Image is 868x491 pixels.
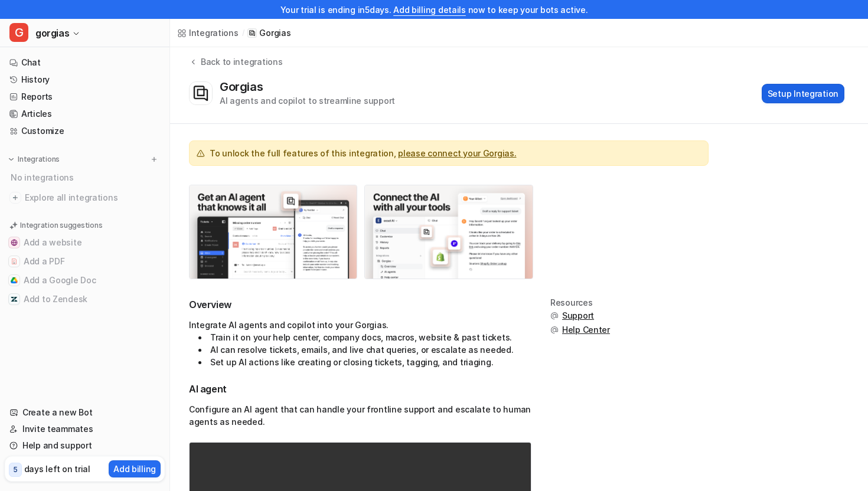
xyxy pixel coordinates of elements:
button: Add billing [109,460,161,477]
img: Add a Google Doc [11,277,18,284]
img: explore all integrations [9,192,21,204]
li: AI can resolve tickets, emails, and live chat queries, or escalate as needed. [198,343,531,356]
img: menu_add.svg [150,155,158,163]
img: Add a PDF [11,258,18,265]
img: support.svg [550,312,559,320]
button: Add to ZendeskAdd to Zendesk [5,290,165,309]
li: Train it on your help center, company docs, macros, website & past tickets. [198,331,531,343]
li: Set up AI actions like creating or closing tickets, tagging, and triaging. [198,356,531,368]
div: AI agents and copilot to streamline support [220,94,395,107]
span: G [9,23,28,42]
span: Explore all integrations [25,188,160,207]
span: Support [562,310,594,322]
a: Explore all integrations [5,189,165,206]
a: Chat [5,54,165,71]
div: No integrations [7,168,165,187]
a: Add billing details [393,5,466,15]
p: Add billing [113,463,156,475]
a: Reports [5,89,165,105]
a: Create a new Bot [5,404,165,421]
a: Articles [5,106,165,122]
a: Integrations [177,27,239,39]
button: Support [550,310,610,322]
button: Add a websiteAdd a website [5,233,165,252]
a: please connect your Gorgias. [398,148,516,158]
button: Integrations [5,153,63,165]
p: Gorgias [259,27,291,39]
button: Add a PDFAdd a PDF [5,252,165,271]
a: Help and support [5,437,165,454]
img: Add to Zendesk [11,296,18,303]
a: Gorgias [247,27,291,39]
p: 5 [13,464,18,475]
h2: Overview [189,298,531,312]
p: Configure an AI agent that can handle your frontline support and escalate to human agents as needed. [189,403,531,428]
button: Help Center [550,324,610,336]
div: Resources [550,298,610,307]
div: Integrate AI agents and copilot into your Gorgias. [189,319,531,368]
h3: AI agent [189,382,531,396]
div: Gorgias [220,80,267,94]
button: Add a Google DocAdd a Google Doc [5,271,165,290]
img: support.svg [550,326,559,334]
span: / [242,28,244,38]
img: Add a website [11,239,18,246]
a: Customize [5,123,165,139]
p: days left on trial [24,463,90,475]
a: Invite teammates [5,421,165,437]
img: expand menu [7,155,15,163]
button: Setup Integration [762,84,844,103]
div: Back to integrations [197,55,282,68]
p: Integration suggestions [20,220,102,231]
a: History [5,71,165,88]
img: Gorgias icon [190,82,212,104]
span: gorgias [35,25,69,41]
button: Back to integrations [189,55,282,80]
span: To unlock the full features of this integration, [210,147,516,159]
span: Help Center [562,324,610,336]
p: Integrations [18,155,60,164]
div: Integrations [189,27,239,39]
